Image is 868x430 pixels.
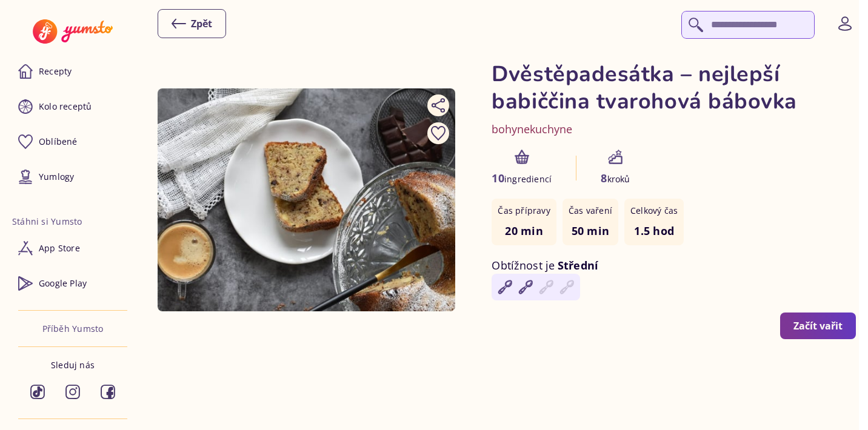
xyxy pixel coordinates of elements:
p: App Store [39,242,80,254]
p: Oblíbené [39,136,78,148]
p: Sleduj nás [51,359,95,371]
a: Oblíbené [12,127,133,156]
span: 10 [492,171,504,185]
p: Kolo receptů [39,101,92,113]
li: Stáhni si Yumsto [12,216,133,228]
p: ingrediencí [492,170,552,187]
a: Google Play [12,269,133,298]
span: Střední [558,258,599,273]
img: Yumsto logo [33,19,112,44]
span: 50 min [572,223,610,238]
p: kroků [601,170,630,187]
p: Čas vaření [569,205,612,217]
a: Příběh Yumsto [42,323,104,335]
h1: Dvěstěpadesátka – nejlepší babiččina tvarohová bábovka [492,61,856,115]
a: Kolo receptů [12,92,133,121]
p: Celkový čas [630,205,678,217]
p: Obtížnost je [492,257,555,274]
img: undefined [158,88,455,312]
a: Recepty [12,57,133,86]
span: 1.5 hod [634,223,674,238]
button: Začít vařit [780,313,856,339]
a: Yumlogy [12,162,133,191]
p: Yumlogy [39,171,74,183]
div: Začít vařit [793,319,843,332]
span: 20 min [505,223,543,238]
button: Zpět [158,9,226,38]
p: Google Play [39,277,87,289]
a: bohynekuchyne [492,121,572,137]
span: 8 [601,171,607,185]
div: Zpět [172,16,212,31]
p: Recepty [39,65,72,78]
p: Čas přípravy [498,205,550,217]
a: App Store [12,234,133,263]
